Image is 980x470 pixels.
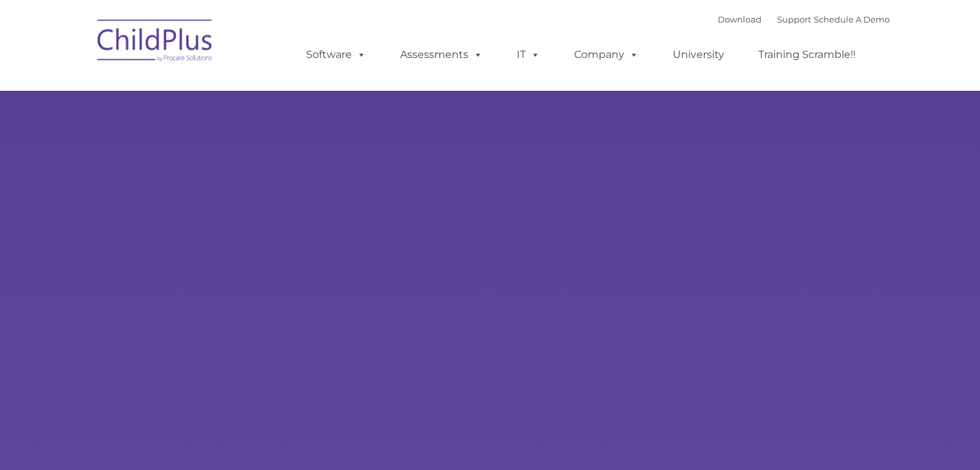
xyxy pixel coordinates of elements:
[777,14,811,24] a: Support
[745,42,869,68] a: Training Scramble!!
[718,14,890,24] font: |
[718,14,762,24] a: Download
[387,42,495,68] a: Assessments
[660,42,737,68] a: University
[561,42,651,68] a: Company
[91,10,220,75] img: ChildPlus by Procare Solutions
[293,42,379,68] a: Software
[814,14,890,24] a: Schedule A Demo
[504,42,553,68] a: IT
